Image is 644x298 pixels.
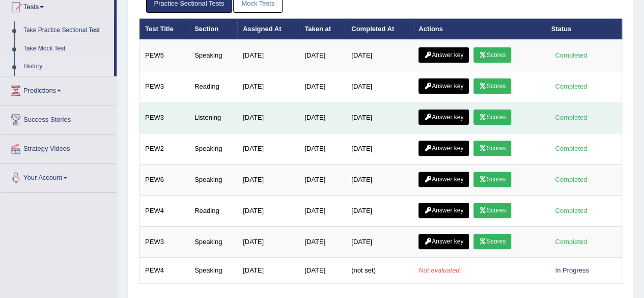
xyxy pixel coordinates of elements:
td: Reading [189,196,237,227]
td: PEW5 [139,40,189,71]
td: [DATE] [299,196,346,227]
td: [DATE] [346,71,413,102]
div: Completed [551,81,591,92]
td: [DATE] [346,227,413,258]
td: [DATE] [237,258,299,284]
a: Scores [473,47,511,63]
td: [DATE] [299,71,346,102]
td: [DATE] [299,102,346,133]
td: Reading [189,71,237,102]
td: [DATE] [299,258,346,284]
a: Strategy Videos [1,134,117,160]
td: [DATE] [237,71,299,102]
td: [DATE] [237,102,299,133]
a: Your Account [1,164,117,189]
div: Completed [551,112,591,123]
a: Scores [473,141,511,156]
td: PEW4 [139,196,189,227]
a: Answer key [418,203,469,218]
td: [DATE] [237,40,299,71]
th: Test Title [139,18,189,40]
td: [DATE] [237,133,299,165]
td: PEW4 [139,258,189,284]
td: [DATE] [346,165,413,196]
td: [DATE] [299,40,346,71]
a: Answer key [418,78,469,94]
a: History [19,58,114,76]
td: [DATE] [237,165,299,196]
a: Scores [473,234,511,249]
td: PEW3 [139,102,189,133]
th: Completed At [346,18,413,40]
td: PEW3 [139,227,189,258]
td: Listening [189,102,237,133]
td: PEW2 [139,133,189,165]
td: [DATE] [346,196,413,227]
td: [DATE] [346,133,413,165]
th: Assigned At [237,18,299,40]
td: Speaking [189,227,237,258]
div: Completed [551,236,591,247]
a: Answer key [418,47,469,63]
th: Actions [413,18,545,40]
a: Answer key [418,234,469,249]
a: Scores [473,78,511,94]
a: Success Stories [1,105,117,131]
td: [DATE] [346,40,413,71]
span: (not set) [351,266,376,274]
em: Not evaluated [418,266,459,274]
td: [DATE] [346,102,413,133]
a: Answer key [418,110,469,125]
td: Speaking [189,40,237,71]
th: Taken at [299,18,346,40]
div: Completed [551,50,591,61]
a: Answer key [418,141,469,156]
td: Speaking [189,133,237,165]
td: [DATE] [237,227,299,258]
div: Completed [551,143,591,154]
td: PEW3 [139,71,189,102]
a: Scores [473,172,511,187]
td: [DATE] [299,133,346,165]
a: Take Mock Test [19,40,114,58]
div: In Progress [551,265,593,276]
a: Answer key [418,172,469,187]
a: Scores [473,110,511,125]
div: Completed [551,205,591,216]
td: [DATE] [237,196,299,227]
div: Completed [551,174,591,185]
a: Scores [473,203,511,218]
td: [DATE] [299,165,346,196]
td: PEW6 [139,165,189,196]
td: [DATE] [299,227,346,258]
th: Section [189,18,237,40]
td: Speaking [189,258,237,284]
td: Speaking [189,165,237,196]
a: Predictions [1,76,117,102]
a: Take Practice Sectional Test [19,21,114,40]
th: Status [546,18,622,40]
